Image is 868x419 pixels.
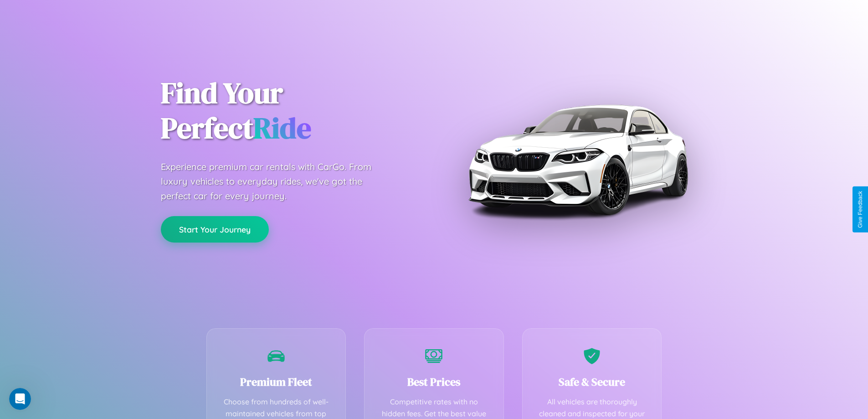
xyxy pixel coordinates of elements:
img: Premium BMW car rental vehicle [464,46,692,274]
h1: Find Your Perfect [161,76,421,146]
div: Give Feedback [857,191,863,228]
p: Experience premium car rentals with CarGo. From luxury vehicles to everyday rides, we've got the ... [161,160,389,203]
h3: Safe & Secure [536,374,648,389]
h3: Premium Fleet [221,374,332,389]
iframe: Intercom live chat [9,388,31,410]
h3: Best Prices [378,374,490,389]
span: Ride [253,108,311,148]
button: Start Your Journey [161,216,269,243]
